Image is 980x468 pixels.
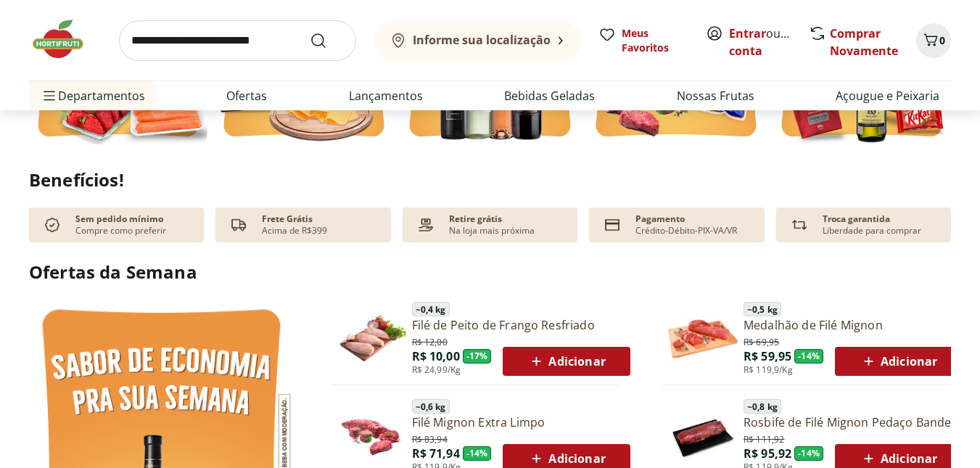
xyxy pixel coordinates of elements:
[527,450,605,467] span: Adicionar
[413,32,551,48] b: Informe sua localização
[744,334,779,348] span: R$ 69,95
[598,26,688,55] a: Meus Favoritos
[262,213,313,225] p: Frete Grátis
[601,213,624,237] img: card
[504,87,595,104] a: Bebidas Geladas
[41,213,64,237] img: check
[226,87,267,104] a: Ofertas
[635,225,737,237] p: Crédito-Débito-PIX-VA/VR
[374,20,581,61] button: Informe sua localização
[29,260,951,284] h2: Ofertas da Semana
[860,450,937,467] span: Adicionar
[463,349,492,364] span: - 17 %
[503,347,630,376] button: Adicionar
[262,225,327,237] p: Acima de R$399
[622,26,688,55] span: Meus Favoritos
[414,213,437,237] img: payment
[412,399,450,414] span: ~ 0,6 kg
[29,17,102,61] img: Hortifruti
[527,353,605,370] span: Adicionar
[635,213,685,225] p: Pagamento
[119,20,356,61] input: search
[939,33,945,47] span: 0
[677,87,754,104] a: Nossas Frutas
[412,317,630,333] a: Filé de Peito de Frango Resfriado
[836,87,939,104] a: Açougue e Peixaria
[729,25,794,59] span: ou
[337,304,406,374] img: Filé de Peito de Frango Resfriado
[794,349,823,364] span: - 14 %
[412,414,630,430] a: Filé Mignon Extra Limpo
[75,213,163,225] p: Sem pedido mínimo
[916,23,951,58] button: Carrinho
[744,348,791,364] span: R$ 59,95
[729,25,766,41] a: Entrar
[412,334,448,348] span: R$ 12,00
[744,446,791,461] span: R$ 95,92
[860,353,937,370] span: Adicionar
[412,446,460,461] span: R$ 71,94
[412,364,461,376] span: R$ 24,99/Kg
[823,225,921,237] p: Liberdade para comprar
[412,348,460,364] span: R$ 10,00
[830,25,898,59] a: Comprar Novamente
[41,78,145,113] span: Departamentos
[75,225,166,237] p: Compre como preferir
[788,213,811,237] img: Devolução
[349,87,423,104] a: Lançamentos
[729,25,809,59] a: Criar conta
[310,32,345,49] button: Submit Search
[412,302,450,316] span: ~ 0,4 kg
[29,170,951,190] h2: Benefícios!
[463,446,492,461] span: - 14 %
[835,347,962,376] button: Adicionar
[412,431,448,446] span: R$ 83,94
[449,225,535,237] p: Na loja mais próxima
[744,364,793,376] span: R$ 119,9/Kg
[449,213,502,225] p: Retire grátis
[744,414,962,430] a: Rosbife de Filé Mignon Pedaço Bandeja
[744,399,781,414] span: ~ 0,8 kg
[744,302,781,316] span: ~ 0,5 kg
[823,213,890,225] p: Troca garantida
[227,213,250,237] img: truck
[41,78,58,113] button: Menu
[794,446,823,461] span: - 14 %
[744,431,784,446] span: R$ 111,92
[744,317,962,333] a: Medalhão de Filé Mignon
